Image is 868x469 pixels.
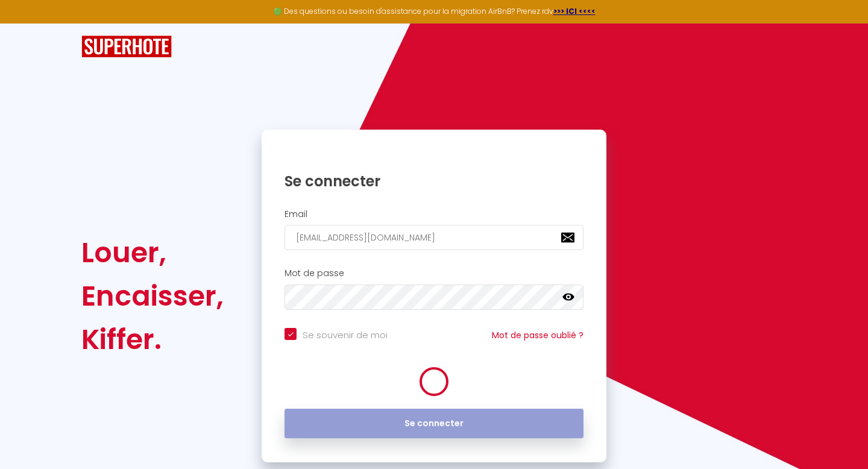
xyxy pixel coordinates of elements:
[81,36,172,58] img: SuperHote logo
[285,409,583,439] button: Se connecter
[81,318,224,361] div: Kiffer.
[553,6,596,16] a: >>> ICI <<<<
[81,231,224,274] div: Louer,
[285,268,583,279] h2: Mot de passe
[285,225,583,250] input: Ton Email
[285,209,583,219] h2: Email
[492,329,583,341] a: Mot de passe oublié ?
[285,172,583,190] h1: Se connecter
[81,274,224,318] div: Encaisser,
